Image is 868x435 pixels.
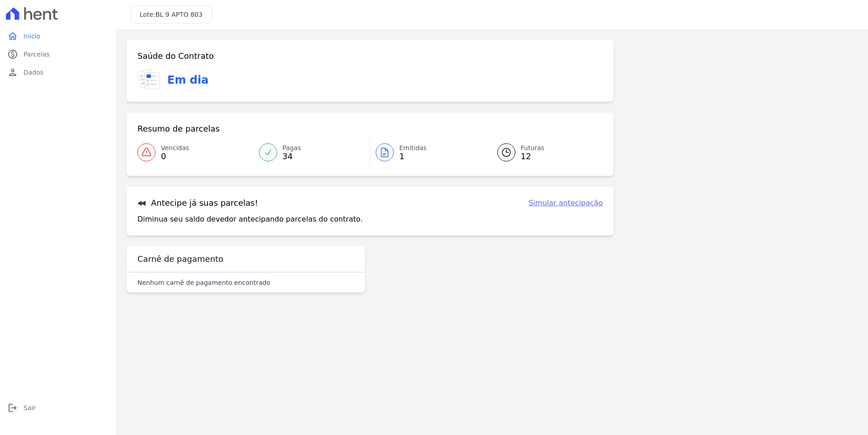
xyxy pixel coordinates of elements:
[7,49,18,60] i: paid
[7,31,18,42] i: home
[528,198,603,208] a: Simular antecipação
[399,143,427,153] span: Emitidas
[137,198,258,208] h3: Antecipe já suas parcelas!
[137,214,363,225] p: Diminua seu saldo devedor antecipando parcelas do contrato.
[140,10,203,19] h3: Lote:
[370,140,486,165] a: Emitidas 1
[137,123,220,134] h3: Resumo de parcelas
[4,27,112,45] a: homeInício
[24,403,36,412] span: Sair
[399,153,427,160] span: 1
[167,72,208,88] h3: Em dia
[7,67,18,78] i: person
[161,143,189,153] span: Vencidas
[521,153,544,160] span: 12
[4,399,112,417] a: logoutSair
[24,32,40,41] span: Início
[254,140,370,165] a: Pagas 34
[137,254,223,265] h3: Carnê de pagamento
[137,51,214,61] h3: Saúde do Contrato
[283,153,301,160] span: 34
[521,143,544,153] span: Futuras
[156,11,203,18] span: BL 9 APTO 803
[486,140,603,165] a: Futuras 12
[4,63,112,81] a: personDados
[4,45,112,63] a: paidParcelas
[161,153,189,160] span: 0
[137,140,254,165] a: Vencidas 0
[283,143,301,153] span: Pagas
[7,402,18,413] i: logout
[137,278,270,287] p: Nenhum carnê de pagamento encontrado
[24,68,43,77] span: Dados
[24,50,50,59] span: Parcelas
